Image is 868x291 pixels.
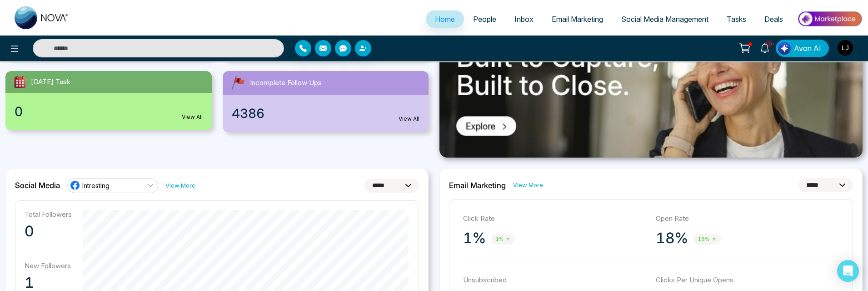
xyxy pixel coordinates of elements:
[25,222,72,240] p: 0
[232,104,264,123] span: 4386
[13,75,27,89] img: todayTask.svg
[838,40,853,56] img: User Avatar
[230,75,246,91] img: followUps.svg
[755,10,792,28] a: Deals
[764,15,783,24] span: Deals
[543,10,612,28] a: Email Marketing
[514,15,534,24] span: Inbox
[463,275,647,286] p: Unsubscribed
[25,261,72,270] p: New Followers
[435,15,455,24] span: Home
[15,181,60,190] h2: Social Media
[491,234,515,245] span: 1%
[15,6,69,29] img: Nova CRM Logo
[217,71,434,132] a: Incomplete Follow Ups4386View All
[656,214,839,224] p: Open Rate
[612,10,718,28] a: Social Media Management
[250,78,322,88] span: Incomplete Follow Ups
[399,115,419,123] a: View All
[165,181,195,190] a: View More
[82,181,110,190] span: Intresting
[656,229,688,247] p: 18%
[656,275,839,286] p: Clicks Per Unique Opens
[505,10,543,28] a: Inbox
[25,210,72,219] p: Total Followers
[552,15,603,24] span: Email Marketing
[718,10,755,28] a: Tasks
[778,42,791,55] img: Lead Flow
[464,10,505,28] a: People
[693,234,721,245] span: 18%
[463,229,486,247] p: 1%
[794,43,821,54] span: Avon AI
[473,15,496,24] span: People
[776,40,829,57] button: Avon AI
[463,214,647,224] p: Click Rate
[797,9,863,29] img: Market-place.gif
[621,15,708,24] span: Social Media Management
[765,40,773,48] span: 10+
[426,10,464,28] a: Home
[727,15,746,24] span: Tasks
[754,40,776,56] a: 10+
[449,181,506,190] h2: Email Marketing
[837,260,859,282] div: Open Intercom Messenger
[15,102,23,121] span: 0
[513,181,543,189] a: View More
[182,113,203,121] a: View All
[31,77,70,87] span: [DATE] Task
